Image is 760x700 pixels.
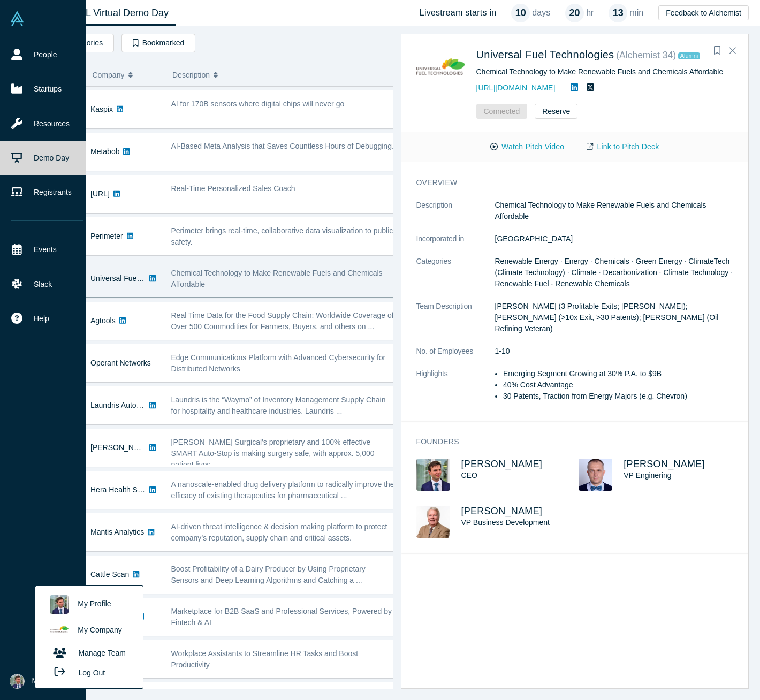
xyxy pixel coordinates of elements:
button: My Account [10,674,71,689]
button: Bookmark [710,43,725,58]
a: Hera Health Solutions [90,485,163,494]
img: Alexei Beltyukov's Account [10,674,25,689]
span: AI for 170B sensors where digital chips will never go [171,100,345,108]
img: Alexei Beltyukov's profile [50,595,69,614]
li: 40% Cost Advantage [503,379,741,391]
span: Renewable Energy · Energy · Chemicals · Green Energy · ClimateTech (Climate Technology) · Climate... [495,257,733,288]
span: CEO [461,471,477,480]
div: 13 [609,4,627,22]
a: Perimeter [90,232,123,240]
a: [URL] [90,189,110,198]
button: Connected [476,104,528,119]
span: [PERSON_NAME] Surgical's proprietary and 100% effective SMART Auto-Stop is making surgery safe, w... [171,438,375,469]
span: Boost Profitability of a Dairy Producer by Using Proprietary Sensors and Deep Learning Algorithms... [171,565,366,584]
span: A nanoscale-enabled drug delivery platform to radically improve the efficacy of existing therapeu... [171,480,394,500]
dt: Highlights [416,368,495,413]
a: Link to Pitch Deck [575,138,670,156]
img: Universal Fuel Technologies's profile [50,621,69,640]
a: Operant Networks [90,359,151,367]
small: ( Alchemist 34 ) [616,50,676,60]
dt: Incorporated in [416,233,495,256]
button: Description [172,64,386,86]
span: Chemical Technology to Make Renewable Fuels and Chemicals Affordable [171,269,383,288]
span: AI-driven threat intelligence & decision making platform to protect company’s reputation, supply ... [171,522,387,542]
button: Reserve [535,104,577,119]
span: Edge Communications Platform with Advanced Cybersecurity for Distributed Networks [171,353,386,373]
dt: Categories [416,256,495,301]
div: 10 [511,4,530,22]
a: Class XL Virtual Demo Day [45,1,176,26]
h4: Livestream starts in [420,7,497,18]
button: Close [725,42,741,59]
span: Real Time Data for the Food Supply Chain: Worldwide Coverage of Over 500 Commodities for Farmers,... [171,311,394,331]
img: Stephen Sims's Profile Image [416,506,450,538]
span: AI-Based Meta Analysis that Saves Countless Hours of Debugging. [171,142,394,150]
dt: Team Description [416,301,495,346]
a: Agtools [90,316,116,325]
span: VP Business Development [461,518,550,527]
a: Cattle Scan [90,570,129,579]
a: Metabob [90,147,119,156]
img: Alchemist Vault Logo [10,11,25,26]
p: [PERSON_NAME] (3 Profitable Exits; [PERSON_NAME]); [PERSON_NAME] (>10x Exit, >30 Patents); [PERSO... [495,301,742,334]
a: [PERSON_NAME] [624,459,705,469]
dd: [GEOGRAPHIC_DATA] [495,233,742,245]
p: min [629,6,643,19]
span: Help [34,313,49,324]
span: Marketplace for B2B SaaS and Professional Services, Powered by Fintech & AI [171,607,392,627]
img: Denis Pchelintsev's Profile Image [579,459,612,491]
a: Universal Fuel Technologies [90,274,184,283]
a: Mantis Analytics [90,528,144,536]
a: Kaspix [90,105,113,113]
p: days [532,6,550,19]
span: Laundris is the “Waymo” of Inventory Management Supply Chain for hospitality and healthcare indus... [171,395,386,415]
p: hr [586,6,594,19]
h3: Founders [416,436,727,447]
button: Bookmarked [121,34,195,52]
button: Feedback to Alchemist [658,5,749,20]
dt: No. of Employees [416,346,495,368]
a: My Company [44,618,133,644]
span: Perimeter brings real-time, collaborative data visualization to public safety. [171,226,393,246]
span: VP Enginering [624,471,671,480]
li: 30 Patents, Traction from Energy Majors (e.g. Chevron) [503,391,741,402]
span: Company [93,64,125,86]
h3: overview [416,177,727,188]
a: Universal Fuel Technologies [476,49,614,60]
span: My Account [32,675,71,687]
span: Description [172,64,210,86]
img: Universal Fuel Technologies's Logo [416,46,465,95]
dt: Description [416,200,495,233]
button: Company [93,64,162,86]
dd: 1-10 [495,346,742,357]
a: [PERSON_NAME] [461,459,543,469]
a: [PERSON_NAME] [461,506,543,516]
a: [URL][DOMAIN_NAME] [476,83,556,92]
span: Workplace Assistants to Streamline HR Tasks and Boost Productivity [171,649,359,669]
img: Alexei Beltyukov's Profile Image [416,459,450,491]
button: Watch Pitch Video [479,138,575,156]
a: Laundris Autonomous Inventory Management [90,401,242,409]
p: Chemical Technology to Make Renewable Fuels and Chemicals Affordable [495,200,742,222]
a: [PERSON_NAME] Surgical [90,443,181,452]
li: Emerging Segment Growing at 30% P.A. to $9B [503,368,741,379]
div: Chemical Technology to Make Renewable Fuels and Chemicals Affordable [476,66,734,78]
div: 20 [565,4,584,22]
a: My Profile [44,591,133,618]
span: Real-Time Personalized Sales Coach [171,184,295,193]
span: Alumni [678,52,700,59]
a: Manage Team [44,644,133,663]
button: Log Out [44,663,109,682]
